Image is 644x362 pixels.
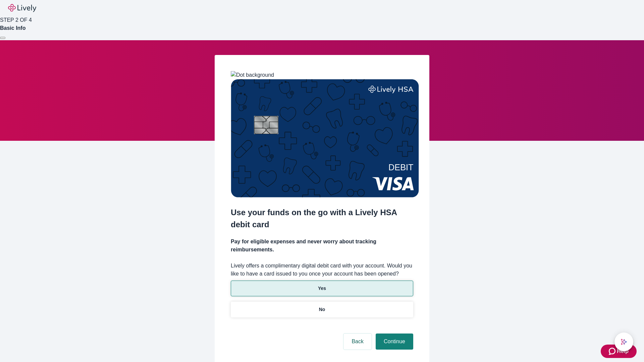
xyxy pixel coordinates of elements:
[343,334,372,350] button: Back
[609,347,617,355] svg: Zendesk support icon
[621,339,627,345] svg: Lively AI Assistant
[614,333,633,351] button: chat
[8,4,36,12] img: Lively
[376,334,413,350] button: Continue
[231,206,413,231] h2: Use your funds on the go with a Lively HSA debit card
[231,281,413,296] button: Yes
[231,238,413,254] h4: Pay for eligible expenses and never worry about tracking reimbursements.
[231,262,413,278] label: Lively offers a complimentary digital debit card with your account. Would you like to have a card...
[601,345,637,358] button: Zendesk support iconHelp
[231,79,419,197] img: Debit card
[231,302,413,317] button: No
[617,347,629,355] span: Help
[231,71,274,79] img: Dot background
[318,285,326,292] p: Yes
[319,306,325,313] p: No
